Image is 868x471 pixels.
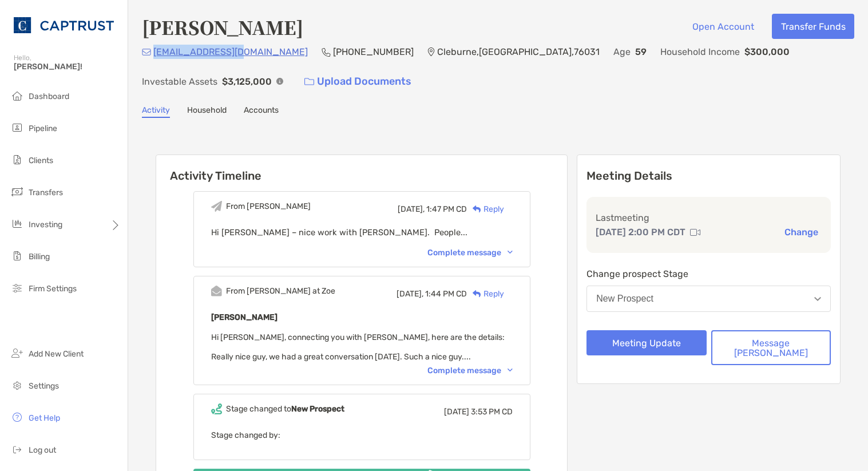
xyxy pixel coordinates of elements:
[322,48,331,57] img: Phone Icon
[660,45,740,59] p: Household Income
[29,220,62,229] span: Investing
[398,204,425,214] span: [DATE],
[10,410,24,424] img: get-help icon
[226,201,311,211] div: From [PERSON_NAME]
[444,407,469,417] span: [DATE]
[29,349,84,359] span: Add New Client
[10,153,24,167] img: clients icon
[744,45,790,59] p: $300,000
[29,188,63,197] span: Transfers
[333,45,414,59] p: [PHONE_NUMBER]
[426,204,467,214] span: 1:47 PM CD
[142,14,303,40] h4: [PERSON_NAME]
[10,217,24,231] img: investing icon
[211,227,467,238] span: Hi [PERSON_NAME] – nice work with [PERSON_NAME]. People...
[437,45,600,59] p: Cleburne , [GEOGRAPHIC_DATA] , 76031
[142,74,217,89] p: Investable Assets
[142,49,151,56] img: Email Icon
[397,289,423,299] span: [DATE],
[10,185,24,199] img: transfers icon
[211,403,222,414] img: Event icon
[473,290,481,298] img: Reply icon
[596,294,653,304] div: New Prospect
[711,330,831,365] button: Message [PERSON_NAME]
[10,121,24,134] img: pipeline icon
[635,45,647,59] p: 59
[10,249,24,263] img: billing icon
[211,428,513,442] p: Stage changed by:
[781,226,822,238] button: Change
[29,413,60,423] span: Get Help
[586,169,831,183] p: Meeting Details
[211,201,222,212] img: Event icon
[211,312,278,322] b: [PERSON_NAME]
[14,5,114,46] img: CAPTRUST Logo
[244,105,279,118] a: Accounts
[10,442,24,456] img: logout icon
[29,445,56,455] span: Log out
[211,286,222,296] img: Event icon
[613,45,631,59] p: Age
[471,407,513,417] span: 3:53 PM CD
[772,14,854,39] button: Transfer Funds
[29,92,69,101] span: Dashboard
[814,297,821,301] img: Open dropdown arrow
[427,48,435,57] img: Location Icon
[427,366,513,375] div: Complete message
[226,404,344,414] div: Stage changed to
[304,78,314,86] img: button icon
[29,252,50,262] span: Billing
[690,228,700,237] img: communication type
[297,69,419,94] a: Upload Documents
[10,378,24,392] img: settings icon
[14,62,121,72] span: [PERSON_NAME]!
[425,289,467,299] span: 1:44 PM CD
[29,156,53,165] span: Clients
[222,74,272,89] p: $3,125,000
[29,381,59,391] span: Settings
[683,14,763,39] button: Open Account
[276,78,283,85] img: Info Icon
[508,369,513,372] img: Chevron icon
[427,248,513,258] div: Complete message
[142,105,170,118] a: Activity
[156,155,567,183] h6: Activity Timeline
[467,288,504,300] div: Reply
[153,45,308,59] p: [EMAIL_ADDRESS][DOMAIN_NAME]
[508,251,513,254] img: Chevron icon
[467,203,504,215] div: Reply
[586,286,831,312] button: New Prospect
[187,105,227,118] a: Household
[226,286,335,296] div: From [PERSON_NAME] at Zoe
[473,205,481,213] img: Reply icon
[596,211,822,225] p: Last meeting
[10,346,24,360] img: add_new_client icon
[586,267,831,281] p: Change prospect Stage
[10,281,24,295] img: firm-settings icon
[291,404,344,414] b: New Prospect
[29,124,57,133] span: Pipeline
[211,333,505,362] span: Hi [PERSON_NAME], connecting you with [PERSON_NAME], here are the details: Really nice guy, we ha...
[586,330,706,355] button: Meeting Update
[596,225,685,239] p: [DATE] 2:00 PM CDT
[10,89,24,102] img: dashboard icon
[29,284,77,294] span: Firm Settings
